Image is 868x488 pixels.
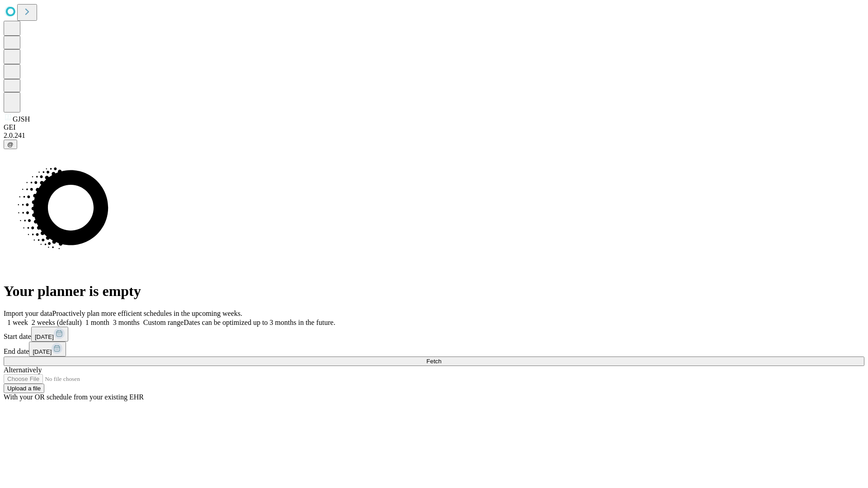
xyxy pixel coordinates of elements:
span: Import your data [4,310,52,317]
div: End date [4,342,864,357]
span: 1 month [85,319,109,326]
button: [DATE] [29,342,66,357]
span: GJSH [13,115,30,123]
div: Start date [4,327,864,342]
span: 1 week [7,319,28,326]
button: @ [4,140,17,149]
span: [DATE] [35,333,54,340]
span: Fetch [426,358,441,365]
button: Upload a file [4,384,44,393]
span: With your OR schedule from your existing EHR [4,393,144,401]
span: Alternatively [4,366,42,374]
span: [DATE] [33,348,52,355]
span: Dates can be optimized up to 3 months in the future. [184,319,335,326]
span: 3 months [113,319,140,326]
h1: Your planner is empty [4,283,864,300]
div: 2.0.241 [4,131,864,140]
span: Proactively plan more efficient schedules in the upcoming weeks. [52,310,242,317]
span: 2 weeks (default) [32,319,82,326]
div: GEI [4,123,864,131]
span: Custom range [143,319,184,326]
button: [DATE] [31,327,68,342]
span: @ [7,141,14,148]
button: Fetch [4,357,864,366]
